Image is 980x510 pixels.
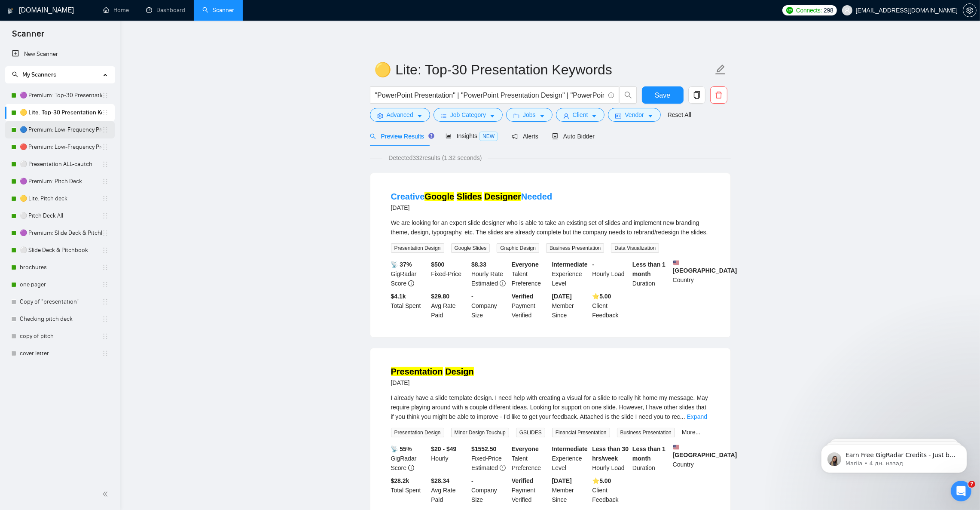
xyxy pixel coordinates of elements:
span: caret-down [647,113,653,119]
span: GSLIDES [516,428,545,437]
a: one pager [20,276,102,293]
span: holder [102,178,109,185]
span: setting [963,7,976,14]
input: Scanner name... [375,59,713,80]
span: holder [102,350,109,357]
img: logo [7,4,13,18]
button: Save [642,86,684,104]
div: Total Spent [389,476,430,504]
div: Member Since [550,292,591,320]
button: idcardVendorcaret-down [608,108,660,122]
span: ... [680,413,685,420]
span: user [563,113,569,119]
a: CreativeGoogle Slides DesignerNeeded [391,192,553,201]
span: Presentation Design [391,243,444,253]
button: search [620,86,637,104]
li: 🟣 Premium: Pitch Deck [5,173,115,190]
button: folderJobscaret-down [506,108,553,122]
span: holder [102,161,109,168]
a: setting [963,7,977,14]
b: 📡 55% [391,445,412,452]
li: 🟡 Lite: Top-30 Presentation Keywords [5,104,115,121]
span: holder [102,230,109,237]
span: holder [102,247,109,254]
div: Duration [631,260,671,288]
span: exclamation-circle [500,465,506,471]
span: info-circle [408,280,414,286]
div: Country [671,444,711,473]
span: double-left [102,490,111,498]
a: Reset All [668,110,691,120]
span: Detected 332 results (1.32 seconds) [382,153,488,163]
li: ⚪ Presentation ALL-cautch [5,156,115,173]
b: $28.34 [431,477,449,484]
span: caret-down [489,113,495,119]
div: We are looking for an expert slide designer who is able to take an existing set of slides and imp... [391,218,710,237]
b: Less than 30 hrs/week [592,445,629,462]
div: Talent Preference [510,444,550,473]
b: $ 4.1k [391,293,406,300]
b: [DATE] [552,477,572,484]
span: caret-down [591,113,597,119]
li: New Scanner [5,46,115,63]
span: Data Visualization [611,243,659,253]
span: folder [513,113,519,119]
li: one pager [5,276,115,293]
li: 🟣 Premium: Top-30 Presentation Keywords [5,87,115,104]
span: 7 [968,481,975,488]
b: $20 - $49 [431,445,456,452]
b: Intermediate [552,261,588,268]
a: ⚪ Pitch Deck All [20,207,102,224]
div: Hourly Rate [470,260,510,288]
li: Checking pitch deck [5,310,115,328]
li: copy of pitch [5,328,115,345]
span: caret-down [539,113,545,119]
span: Graphic Design [497,243,539,253]
span: Vendor [625,110,644,120]
span: My Scanners [12,71,56,78]
span: Jobs [523,110,536,120]
div: Duration [631,444,671,473]
a: Expand [687,413,707,420]
span: caret-down [417,113,423,119]
mark: Design [445,367,474,376]
button: settingAdvancedcaret-down [370,108,430,122]
b: ⭐️ 5.00 [592,477,611,484]
b: Less than 1 month [632,445,666,462]
span: Minor Design Touchup [451,428,509,437]
span: Advanced [387,110,413,120]
a: New Scanner [12,46,108,63]
span: holder [102,92,109,99]
span: Business Presentation [617,428,675,437]
b: [GEOGRAPHIC_DATA] [673,260,737,274]
b: $29.80 [431,293,449,300]
span: holder [102,316,109,323]
span: holder [102,144,109,151]
a: 🟡 Lite: Top-30 Presentation Keywords [20,104,102,121]
span: Insights [446,132,498,139]
img: 🇺🇸 [673,260,679,266]
b: Verified [512,293,534,300]
li: 🟡 Lite: Pitch deck [5,190,115,207]
div: Tooltip anchor [427,132,435,140]
span: Business Presentation [546,243,604,253]
mark: Google [424,192,454,201]
span: Connects: [796,6,822,15]
b: [GEOGRAPHIC_DATA] [673,444,737,458]
span: Scanner [5,28,51,46]
span: copy [689,91,705,99]
span: holder [102,298,109,305]
b: $ 28.2k [391,477,409,484]
a: More... [682,429,701,436]
div: Hourly [429,444,470,473]
li: ⚪ Pitch Deck All [5,207,115,224]
div: Fixed-Price [429,260,470,288]
a: 🟣 Premium: Top-30 Presentation Keywords [20,87,102,104]
button: setting [963,3,977,17]
div: GigRadar Score [389,444,430,473]
span: notification [512,133,518,139]
mark: Designer [484,192,521,201]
